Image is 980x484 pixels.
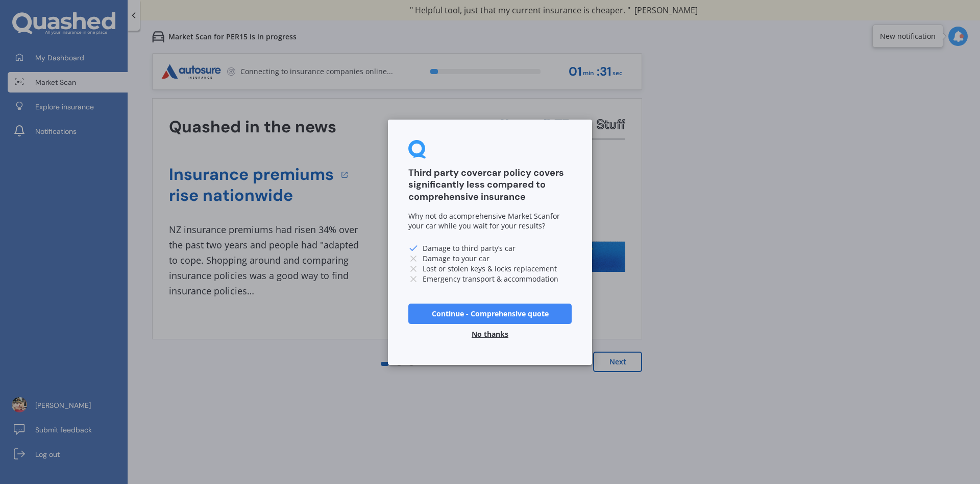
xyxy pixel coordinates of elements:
[453,211,550,220] span: comprehensive Market Scan
[408,253,572,263] li: Damage to your car
[408,263,572,273] li: Lost or stolen keys & locks replacement
[408,167,572,202] h3: Third party cover car policy covers significantly less compared to comprehensive insurance
[465,324,514,344] button: No thanks
[408,211,572,231] div: Why not do a for your car while you wait for your results?
[408,273,572,284] li: Emergency transport & accommodation
[408,303,572,324] button: Continue - Comprehensive quote
[408,243,572,253] li: Damage to third party’s car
